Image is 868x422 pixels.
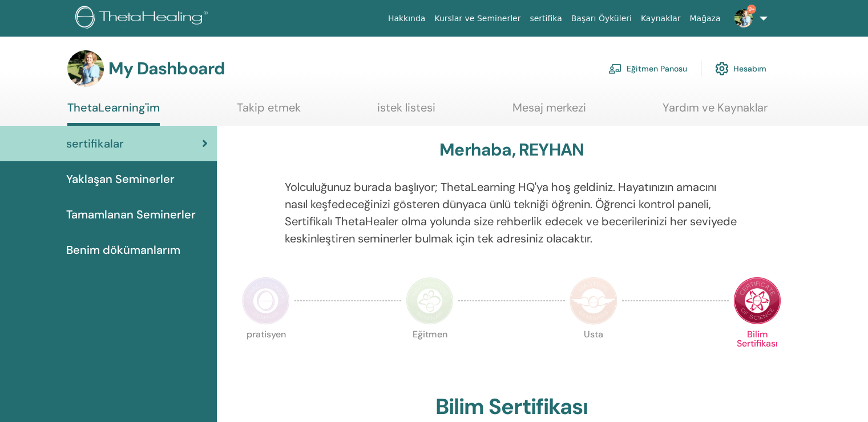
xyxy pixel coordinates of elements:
h3: My Dashboard [108,58,225,79]
span: 9+ [747,5,756,14]
span: sertifikalar [66,135,124,152]
p: Usta [570,330,617,378]
img: logo.png [75,6,212,31]
img: Instructor [406,277,454,325]
img: default.jpg [734,9,753,27]
a: Kaynaklar [636,8,685,29]
img: Practitioner [242,277,290,325]
h3: Merhaba, REYHAN [439,140,584,160]
p: pratisyen [242,330,290,378]
a: Hakkında [383,8,430,29]
a: ThetaLearning'im [67,101,160,126]
img: default.jpg [67,50,104,87]
h2: Bilim Sertifikası [435,394,588,420]
a: Hesabım [715,56,766,81]
a: Takip etmek [237,101,301,123]
img: chalkboard-teacher.svg [608,63,622,74]
span: Benim dökümanlarım [66,241,180,258]
a: sertifika [525,8,566,29]
span: Tamamlanan Seminerler [66,206,196,223]
a: istek listesi [377,101,435,123]
p: Bilim Sertifikası [733,330,781,378]
a: Eğitmen Panosu [608,56,687,81]
img: cog.svg [715,59,729,78]
a: Mağaza [685,8,725,29]
span: Yaklaşan Seminerler [66,170,175,188]
a: Kurslar ve Seminerler [430,8,525,29]
a: Yardım ve Kaynaklar [663,101,768,123]
a: Başarı Öyküleri [567,8,636,29]
img: Certificate of Science [733,277,781,325]
a: Mesaj merkezi [512,101,586,123]
img: Master [570,277,617,325]
p: Yolculuğunuz burada başlıyor; ThetaLearning HQ'ya hoş geldiniz. Hayatınızın amacını nasıl keşfede... [285,178,739,247]
p: Eğitmen [406,330,454,378]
